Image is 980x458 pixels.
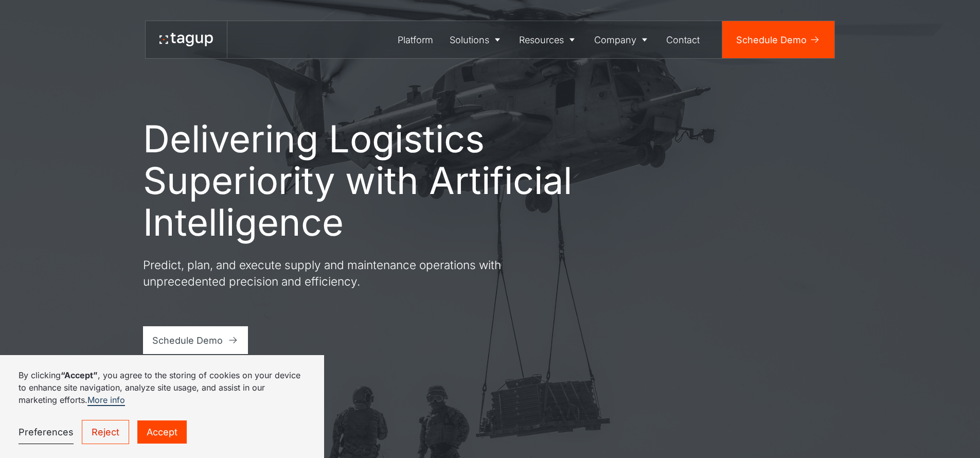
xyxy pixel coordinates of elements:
[666,33,700,47] div: Contact
[390,21,442,58] a: Platform
[586,21,658,58] a: Company
[658,21,708,58] a: Contact
[143,257,513,289] p: Predict, plan, and execute supply and maintenance operations with unprecedented precision and eff...
[137,420,187,444] a: Accept
[152,333,223,347] div: Schedule Demo
[736,33,807,47] div: Schedule Demo
[19,369,306,406] p: By clicking , you agree to the storing of cookies on your device to enhance site navigation, anal...
[511,21,586,58] a: Resources
[82,420,129,444] a: Reject
[143,118,575,243] h1: Delivering Logistics Superiority with Artificial Intelligence
[19,420,74,444] a: Preferences
[594,33,636,47] div: Company
[441,21,511,58] a: Solutions
[722,21,834,58] a: Schedule Demo
[519,33,564,47] div: Resources
[398,33,433,47] div: Platform
[143,326,248,354] a: Schedule Demo
[87,395,125,406] a: More info
[61,370,98,380] strong: “Accept”
[450,33,489,47] div: Solutions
